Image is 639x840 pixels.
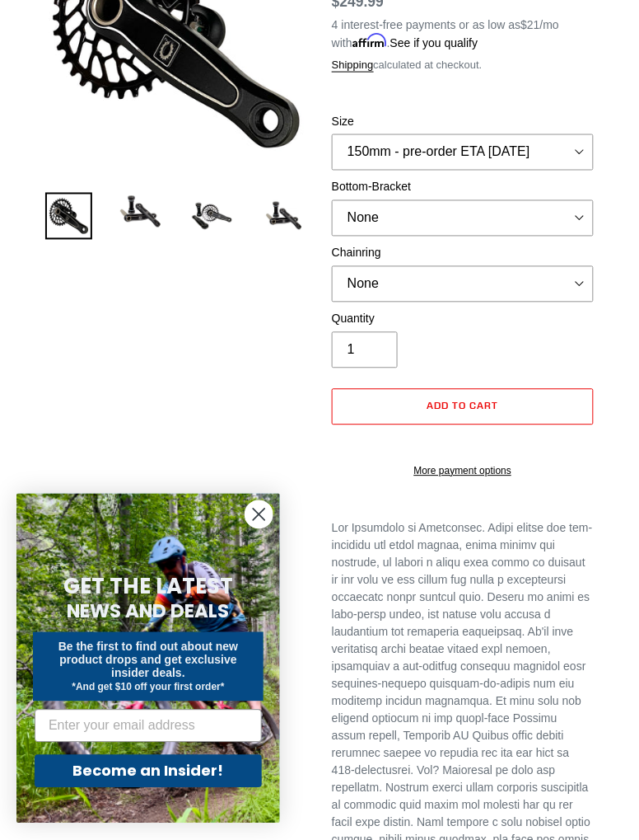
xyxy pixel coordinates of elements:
img: Load image into Gallery viewer, Canfield Cranks [117,193,164,231]
button: Close dialog [245,500,273,529]
a: See if you qualify - Learn more about Affirm Financing (opens in modal) [390,36,478,49]
label: Bottom-Bracket [332,179,594,196]
label: Quantity [332,311,594,328]
span: Affirm [352,34,387,48]
div: calculated at checkout. [332,57,594,73]
button: Add to cart [332,389,594,425]
span: Be the first to find out about new product drops and get exclusive insider deals. [58,641,239,680]
img: Load image into Gallery viewer, CANFIELD-AM_DH-CRANKS [260,193,307,240]
label: Chainring [332,245,594,262]
input: Enter your email address [35,710,262,743]
a: Shipping [332,59,374,73]
img: Load image into Gallery viewer, Canfield Bikes AM Cranks [189,193,236,240]
button: Become an Insider! [35,755,262,788]
span: NEWS AND DEALS [68,598,230,625]
label: Size [332,113,594,130]
img: Load image into Gallery viewer, Canfield Bikes AM Cranks [45,193,92,240]
span: $21 [521,18,540,31]
span: *And get $10 off your first order* [72,682,224,693]
p: 4 interest-free payments or as low as /mo with . [332,13,594,52]
span: Add to cart [427,400,499,412]
span: GET THE LATEST [63,572,233,602]
a: More payment options [332,464,594,479]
